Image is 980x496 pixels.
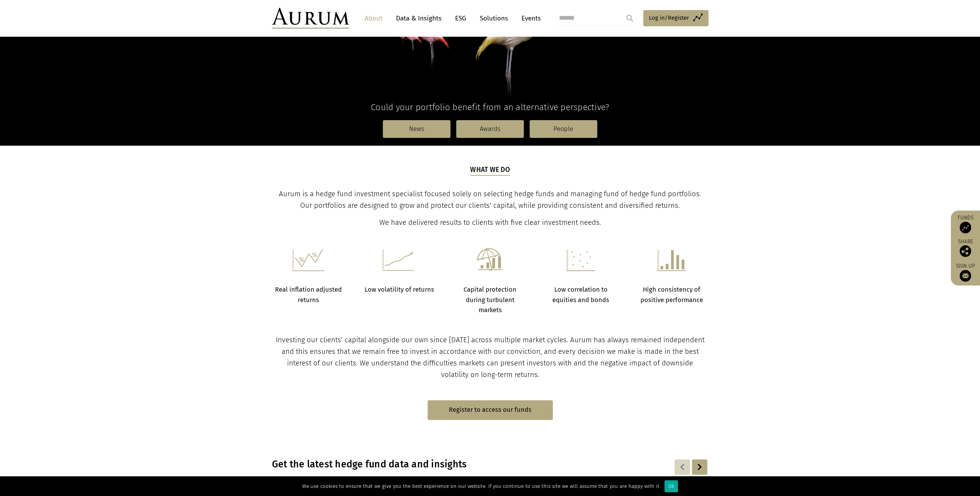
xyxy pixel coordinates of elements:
img: Aurum [272,8,349,29]
span: We have delivered results to clients with five clear investment needs. [379,218,601,227]
a: Log in/Register [643,10,708,26]
a: Register to access our funds [428,400,553,420]
a: Events [518,11,541,25]
div: Share [955,239,976,257]
a: News [383,120,450,138]
a: ESG [451,11,470,25]
img: Access Funds [960,222,971,233]
a: Funds [955,214,976,233]
img: Sign up to our newsletter [960,270,971,282]
strong: Capital protection during turbulent markets [464,286,516,314]
a: People [530,120,597,138]
input: Submit [622,10,637,26]
h3: Get the latest hedge fund data and insights [272,459,609,470]
strong: Real inflation adjusted returns [275,286,342,303]
a: Sign up [955,263,976,282]
h5: What we do [470,165,510,176]
span: Aurum is a hedge fund investment specialist focused solely on selecting hedge funds and managing ... [279,190,701,210]
span: Log in/Register [649,13,689,22]
span: Investing our clients’ capital alongside our own since [DATE] across multiple market cycles. Auru... [276,336,705,379]
img: Share this post [960,245,971,257]
a: Awards [456,120,524,138]
div: Ok [664,480,678,492]
strong: Low volatility of returns [364,286,434,293]
a: Solutions [476,11,512,25]
strong: Low correlation to equities and bonds [552,286,609,303]
strong: High consistency of positive performance [640,286,703,303]
a: About [361,11,386,25]
a: Data & Insights [392,11,445,25]
h4: Could your portfolio benefit from an alternative perspective? [272,102,708,112]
